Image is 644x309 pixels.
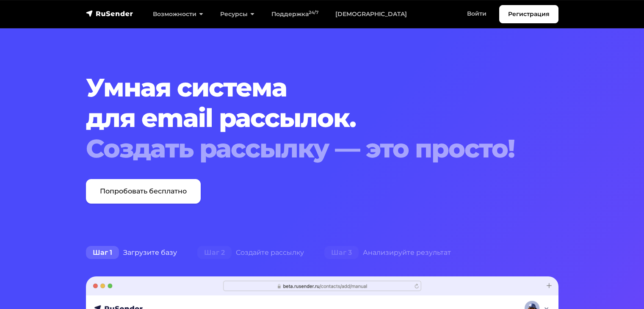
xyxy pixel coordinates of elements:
span: Шаг 2 [197,246,232,259]
div: Создайте рассылку [187,244,314,261]
sup: 24/7 [309,10,318,15]
h1: Умная система для email рассылок. [86,72,518,164]
a: Ресурсы [212,6,263,23]
a: Попробовать бесплатно [86,179,201,204]
img: RuSender [86,9,133,18]
a: Регистрация [499,5,558,23]
a: Поддержка24/7 [263,6,327,23]
a: Войти [459,5,495,22]
span: Шаг 3 [324,246,359,259]
a: Возможности [144,6,212,23]
div: Загрузите базу [76,244,187,261]
span: Шаг 1 [86,246,119,259]
div: Создать рассылку — это просто! [86,133,518,164]
a: [DEMOGRAPHIC_DATA] [327,6,415,23]
div: Анализируйте результат [314,244,461,261]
